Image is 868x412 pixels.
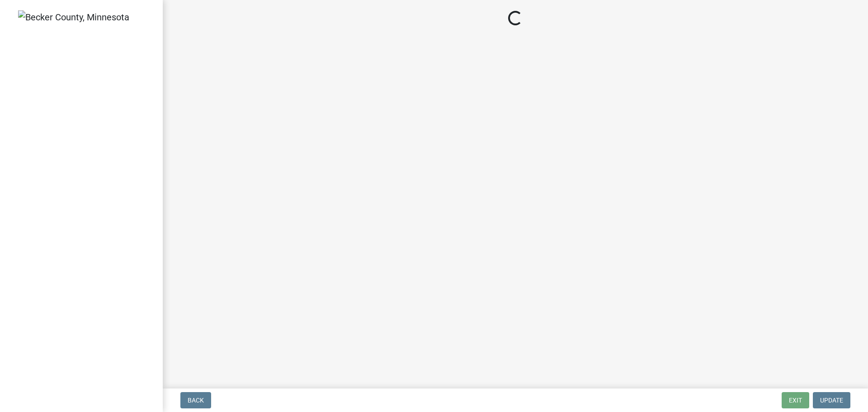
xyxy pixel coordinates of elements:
[18,10,129,24] img: Becker County, Minnesota
[820,397,843,404] span: Update
[188,397,204,404] span: Back
[813,392,850,408] button: Update
[180,392,211,408] button: Back
[782,392,809,408] button: Exit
